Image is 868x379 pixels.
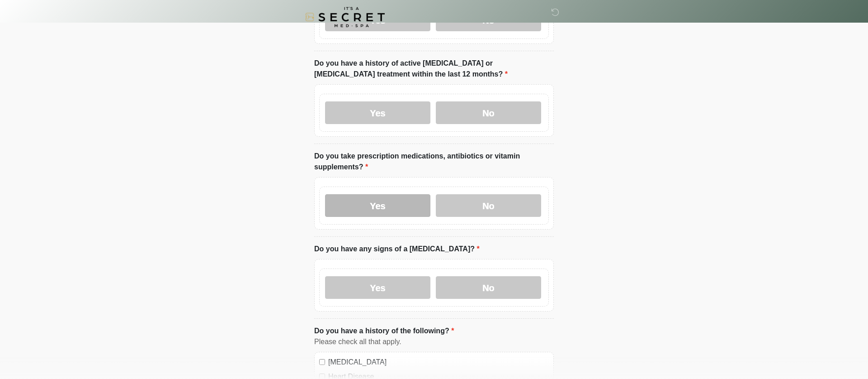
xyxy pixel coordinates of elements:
[319,359,325,365] input: [MEDICAL_DATA]
[325,101,430,124] label: Yes
[328,357,549,368] label: [MEDICAL_DATA]
[325,194,430,217] label: Yes
[436,194,541,217] label: No
[314,326,454,336] label: Do you have a history of the following?
[436,101,541,124] label: No
[314,58,554,80] label: Do you have a history of active [MEDICAL_DATA] or [MEDICAL_DATA] treatment within the last 12 mon...
[314,151,554,173] label: Do you take prescription medications, antibiotics or vitamin supplements?
[314,244,480,254] label: Do you have any signs of a [MEDICAL_DATA]?
[314,336,554,347] div: Please check all that apply.
[325,276,430,299] label: Yes
[436,276,541,299] label: No
[305,7,385,27] img: It's A Secret Med Spa Logo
